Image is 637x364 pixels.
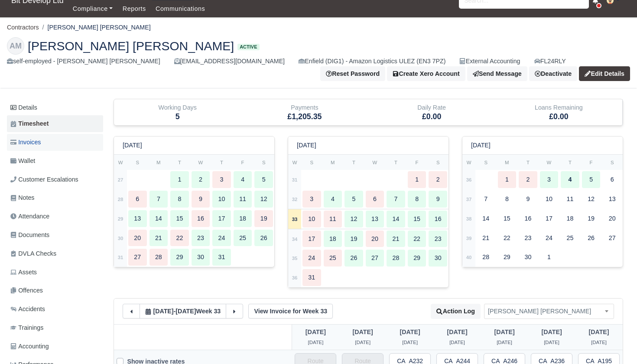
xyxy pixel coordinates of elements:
[594,322,637,364] div: Chat Widget
[495,99,623,125] div: Loans Remaining
[394,160,397,165] small: T
[561,230,579,247] div: 25
[198,160,203,165] small: W
[373,160,377,165] small: W
[519,191,537,208] div: 9
[402,340,418,345] span: 3 weeks ago
[254,210,273,227] div: 19
[494,328,514,335] span: 3 weeks ago
[416,160,419,165] small: F
[484,160,487,165] small: S
[466,197,472,202] strong: 37
[7,134,103,151] a: Invoices
[497,340,512,345] span: 3 weeks ago
[498,191,517,208] div: 8
[408,191,426,208] div: 8
[324,250,342,266] div: 25
[582,230,601,247] div: 26
[220,160,223,165] small: T
[519,230,537,247] div: 23
[429,231,447,247] div: 23
[192,171,210,188] div: 2
[7,208,103,225] a: Attendance
[292,197,298,202] strong: 32
[324,211,342,227] div: 11
[484,306,614,317] span: Alberto Mendes Moreira
[7,56,160,66] div: self-employed - [PERSON_NAME] [PERSON_NAME]
[7,153,103,169] a: Wallet
[7,245,103,262] a: DVLA Checks
[241,99,368,125] div: Payments
[128,249,147,266] div: 27
[170,230,189,247] div: 22
[466,236,472,241] strong: 39
[39,23,151,32] li: [PERSON_NAME] [PERSON_NAME]
[502,112,616,121] h5: £0.00
[247,112,361,121] h5: £1,205.35
[400,328,420,335] span: 3 weeks ago
[611,160,614,165] small: S
[10,193,34,203] span: Notes
[118,160,123,165] small: W
[170,191,189,208] div: 8
[118,236,123,241] strong: 30
[212,191,231,208] div: 10
[10,175,78,185] span: Customer Escalations
[0,30,637,88] div: Alberto Mendes Moreira
[192,249,210,266] div: 30
[344,231,363,247] div: 19
[7,189,103,206] a: Notes
[466,255,472,260] strong: 40
[7,171,103,188] a: Customer Escalations
[212,171,231,188] div: 3
[10,230,49,240] span: Documents
[429,171,447,188] div: 2
[10,211,49,221] span: Attendance
[387,66,465,81] button: Create Xero Account
[308,340,324,345] span: 3 weeks ago
[477,210,495,227] div: 14
[603,210,621,227] div: 20
[237,44,259,50] span: Active
[353,328,373,335] span: 3 weeks ago
[192,191,210,208] div: 9
[561,191,579,208] div: 11
[7,115,103,132] a: Timesheet
[114,99,241,125] div: Working Days
[579,66,630,81] a: Edit Details
[192,230,210,247] div: 23
[254,171,273,188] div: 5
[10,137,41,147] span: Invoices
[153,308,173,315] span: 3 weeks ago
[498,171,517,188] div: 1
[498,210,517,227] div: 15
[302,231,321,247] div: 17
[212,210,231,227] div: 17
[136,160,139,165] small: S
[449,340,465,345] span: 3 weeks ago
[352,160,355,165] small: T
[466,216,472,221] strong: 38
[175,308,196,315] span: 2 weeks ago
[447,328,468,335] span: 3 weeks ago
[344,211,363,227] div: 12
[502,103,616,113] div: Loans Remaining
[234,230,252,247] div: 25
[344,250,363,266] div: 26
[477,230,495,247] div: 21
[387,191,405,208] div: 7
[118,255,123,260] strong: 31
[387,211,405,227] div: 14
[292,160,297,165] small: W
[375,103,489,113] div: Daily Rate
[234,191,252,208] div: 11
[292,256,298,261] strong: 35
[128,230,147,247] div: 20
[292,275,298,280] strong: 36
[7,338,103,355] a: Accounting
[544,340,559,345] span: 2 weeks ago
[302,191,321,208] div: 3
[262,160,266,165] small: S
[368,99,495,125] div: Daily Rate
[603,171,621,188] div: 6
